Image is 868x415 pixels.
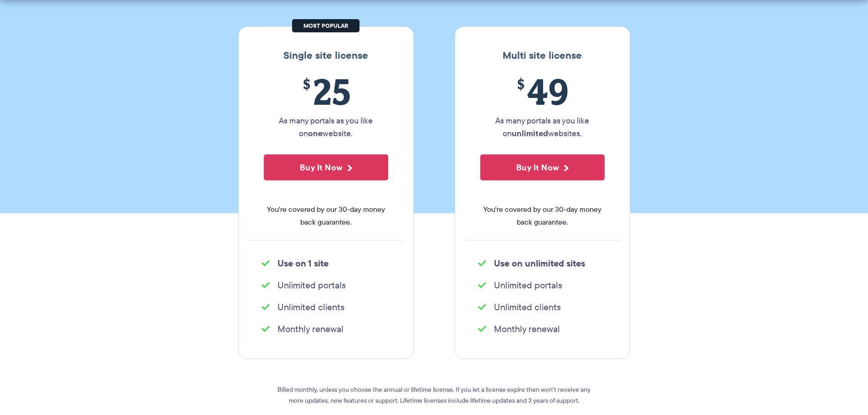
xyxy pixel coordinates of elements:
[478,301,607,313] li: Unlimited clients
[494,256,585,270] strong: Use on unlimited sites
[262,279,390,292] li: Unlimited portals
[478,279,607,292] li: Unlimited portals
[480,114,605,140] p: As many portals as you like on websites.
[480,203,605,229] span: You're covered by our 30-day money back guarantee.
[264,71,388,112] span: 25
[480,154,605,180] button: Buy It Now
[264,203,388,229] span: You're covered by our 30-day money back guarantee.
[264,154,388,180] button: Buy It Now
[262,323,390,335] li: Monthly renewal
[464,50,621,61] h3: Multi site license
[248,50,404,61] h3: Single site license
[262,301,390,313] li: Unlimited clients
[264,114,388,140] p: As many portals as you like on website.
[308,127,323,139] strong: one
[277,256,329,270] strong: Use on 1 site
[480,71,605,112] span: 49
[478,323,607,335] li: Monthly renewal
[512,127,548,139] strong: unlimited
[270,384,598,406] p: Billed monthly, unless you choose the annual or lifetime license. If you let a license expire the...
